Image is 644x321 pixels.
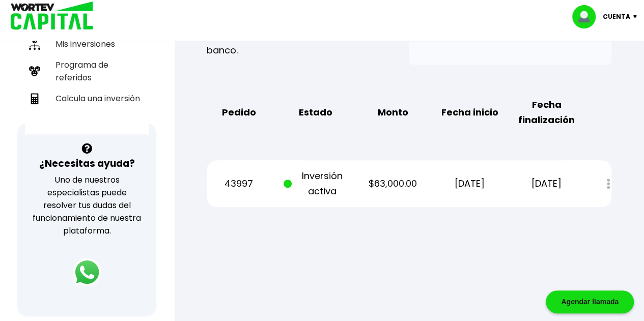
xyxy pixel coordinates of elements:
img: profile-image [572,5,603,28]
b: Fecha inicio [441,105,498,120]
img: logos_whatsapp-icon.242b2217.svg [73,258,101,286]
b: Fecha finalización [514,97,579,128]
p: Uno de nuestros especialistas puede resolver tus dudas del funcionamiento de nuestra plataforma. [31,173,143,237]
img: icon-down [630,15,644,18]
div: Agendar llamada [546,290,634,313]
a: Programa de referidos [25,54,149,88]
p: [DATE] [514,176,579,191]
p: Cuenta [603,9,630,24]
b: Pedido [222,105,256,120]
a: Calcula una inversión [25,88,149,109]
img: calculadora-icon.17d418c4.svg [29,93,40,104]
p: Inversión activa [284,168,348,199]
p: 43997 [207,176,271,191]
img: inversiones-icon.6695dc30.svg [29,39,40,50]
b: Estado [299,105,332,120]
p: [DATE] [437,176,502,191]
img: recomiendanos-icon.9b8e9327.svg [29,66,40,77]
b: Monto [377,105,408,120]
a: Mis inversiones [25,34,149,54]
p: $63,000.00 [360,176,425,191]
h3: ¿Necesitas ayuda? [39,156,135,171]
